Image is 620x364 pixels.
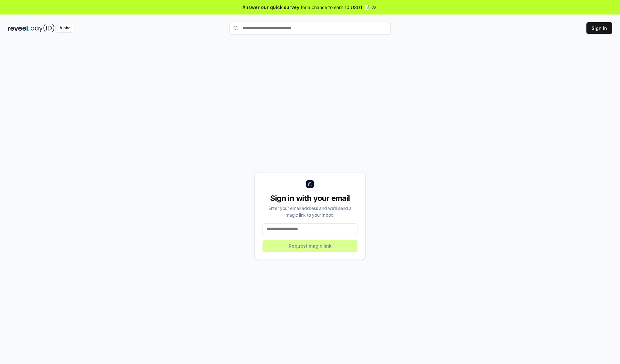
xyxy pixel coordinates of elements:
div: Enter your email address and we’ll send a magic link to your inbox. [263,205,357,218]
button: Sign In [586,22,612,34]
img: pay_id [31,24,55,32]
span: for a chance to earn 10 USDT 📝 [301,4,370,11]
span: Answer our quick survey [243,4,299,11]
img: logo_small [306,180,314,188]
img: reveel_dark [8,24,29,32]
div: Sign in with your email [263,193,357,203]
div: Alpha [56,24,74,32]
